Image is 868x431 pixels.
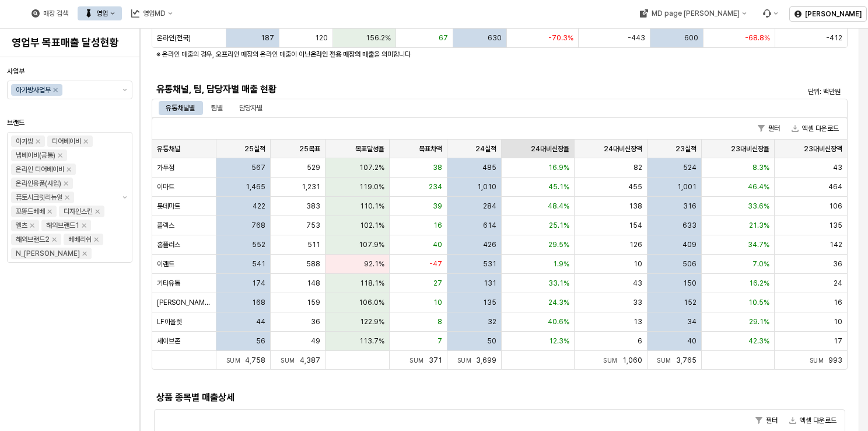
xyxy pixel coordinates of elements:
[226,357,246,364] span: Sum
[622,356,642,364] span: 1,060
[83,139,88,144] div: Remove 디어베이비
[683,201,696,211] span: 316
[748,336,769,346] span: 42.3%
[677,182,696,192] span: 1,001
[433,163,442,172] span: 38
[632,6,753,20] button: MD page [PERSON_NAME]
[166,101,195,115] div: 유통채널별
[810,357,829,364] span: Sum
[488,33,502,43] span: 630
[829,201,842,211] span: 106
[82,223,86,228] div: Remove 해외브랜드1
[553,259,569,269] span: 1.9%
[359,298,384,307] span: 106.0%
[748,201,769,211] span: 33.6%
[749,221,769,230] span: 21.3%
[16,206,45,217] div: 꼬똥드베베
[355,144,384,154] span: 목표달성율
[603,357,622,364] span: Sum
[549,336,569,346] span: 12.3%
[628,33,645,43] span: -443
[748,298,769,307] span: 10.5%
[36,139,40,144] div: Remove 아가방
[252,298,265,307] span: 168
[251,163,265,172] span: 567
[629,201,642,211] span: 138
[475,144,496,154] span: 24실적
[483,259,496,269] span: 531
[633,279,642,288] span: 43
[748,240,769,249] span: 34.7%
[483,240,496,249] span: 426
[157,201,180,211] span: 롯데마트
[675,144,696,154] span: 23실적
[681,86,841,97] p: 단위: 백만원
[682,259,696,269] span: 506
[311,317,320,326] span: 36
[745,33,770,43] span: -68.8%
[439,33,448,43] span: 67
[834,298,842,307] span: 16
[315,33,328,43] span: 120
[124,6,180,20] button: 영업MD
[7,119,24,127] span: 브랜드
[157,33,191,43] span: 온라인(전국)
[302,182,320,192] span: 1,231
[78,6,122,20] button: 영업
[834,336,842,346] span: 17
[548,163,569,172] span: 16.9%
[157,182,174,192] span: 이마트
[437,336,442,346] span: 7
[252,279,265,288] span: 174
[433,201,442,211] span: 39
[16,234,50,245] div: 해외브랜드2
[632,6,753,20] div: MD page 이동
[548,33,573,43] span: -70.3%
[204,101,230,115] div: 팀별
[310,50,374,58] strong: 온라인 전용 매장의 매출
[682,221,696,230] span: 633
[66,167,71,172] div: Remove 온라인 디어베이비
[419,144,442,154] span: 목표차액
[157,336,180,346] span: 세이브존
[828,356,842,364] span: 993
[366,33,391,43] span: 156.2%
[548,240,569,249] span: 29.5%
[16,178,61,189] div: 온라인용품(사입)
[629,240,642,249] span: 126
[16,248,80,259] div: N_[PERSON_NAME]
[68,234,92,245] div: 베베리쉬
[306,221,320,230] span: 753
[548,182,569,192] span: 45.1%
[24,6,75,20] button: 매장 검색
[755,6,785,20] div: Menu item 6
[157,240,180,249] span: 홈플러스
[239,101,262,115] div: 담당자별
[752,259,769,269] span: 7.0%
[359,336,384,346] span: 113.7%
[157,259,174,269] span: 이랜드
[244,144,265,154] span: 25실적
[433,221,442,230] span: 16
[94,237,99,242] div: Remove 베베리쉬
[628,182,642,192] span: 455
[16,192,62,203] div: 퓨토시크릿리뉴얼
[360,317,384,326] span: 122.9%
[157,163,174,172] span: 가두점
[549,221,569,230] span: 25.1%
[834,317,842,326] span: 10
[488,317,496,326] span: 32
[118,81,132,99] button: 제안 사항 표시
[687,317,696,326] span: 34
[834,279,842,288] span: 24
[829,240,842,249] span: 142
[252,259,265,269] span: 541
[749,317,769,326] span: 29.1%
[159,101,202,115] div: 유통채널별
[281,357,300,364] span: Sum
[156,392,669,404] h5: 상품 종목별 매출상세
[484,279,496,288] span: 131
[657,357,676,364] span: Sum
[604,144,642,154] span: 24대비신장액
